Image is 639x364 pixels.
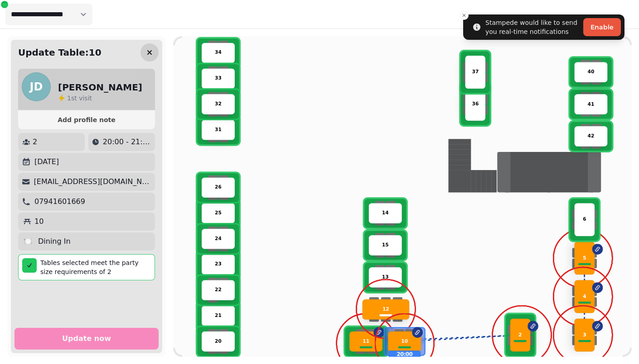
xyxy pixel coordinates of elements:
button: Update now [15,328,159,350]
p: 25 [215,209,222,217]
p: 2 [33,137,37,147]
button: Close toast [460,11,469,20]
p: 26 [215,184,222,191]
p: 21 [215,312,222,319]
button: Enable [583,18,621,36]
p: 12 [382,306,389,313]
p: 36 [472,100,479,108]
div: Stampede would like to send you real-time notifications [485,18,580,36]
p: 3 [583,331,586,339]
p: 22 [215,286,222,293]
h2: Update Table: 10 [18,46,102,59]
span: 1 [67,95,71,102]
p: 🍽️ [24,236,33,247]
p: 15 [382,241,389,249]
p: 31 [215,126,222,133]
p: 4 [583,293,586,300]
p: [DATE] [34,156,59,167]
button: Add profile note [22,114,151,126]
p: Update now [62,335,111,342]
p: 20 [215,338,222,345]
p: 34 [215,49,222,57]
p: visit [67,94,92,103]
p: Update Booking Table [331,9,410,20]
p: 10 [401,338,408,345]
p: 13 [382,274,389,281]
span: Add profile note [29,117,144,123]
p: 42 [588,132,595,140]
h2: [PERSON_NAME] [58,81,142,94]
span: st [71,95,79,102]
p: 6 [583,216,586,223]
p: 37 [472,68,479,76]
p: Tables selected meet the party size requirements of 2 [40,258,151,276]
p: [EMAIL_ADDRESS][DOMAIN_NAME] [34,176,151,187]
span: JD [30,81,43,92]
p: 23 [215,261,222,268]
p: 40 [588,68,595,76]
p: 14 [382,209,389,217]
p: 11 [363,338,369,345]
p: 2 [518,331,522,339]
p: 20:00 - 21:30 [103,137,151,147]
p: 24 [215,235,222,242]
p: 5 [583,254,586,261]
p: 33 [215,75,222,82]
p: 32 [215,100,222,108]
p: 20:00 [389,351,420,358]
p: 07941601669 [34,196,85,207]
p: 41 [588,100,595,108]
p: 10 [34,216,44,227]
p: Dining In [38,236,71,247]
